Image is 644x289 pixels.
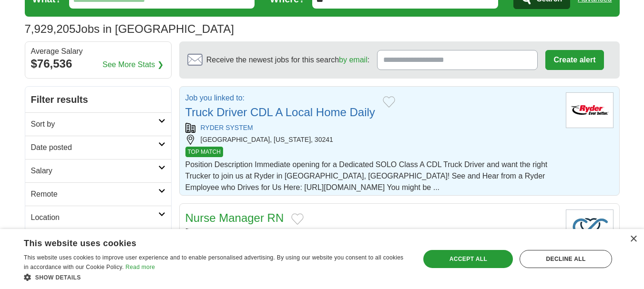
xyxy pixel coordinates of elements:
a: Salary [25,159,171,182]
span: This website uses cookies to improve user experience and to enable personalised advertising. By u... [24,254,403,270]
span: Show details [35,274,81,281]
span: 7,929,205 [25,20,76,38]
a: See More Stats ❯ [102,59,164,70]
a: RYDER SYSTEM [201,124,253,131]
a: Truck Driver CDL A Local Home Daily [185,106,375,119]
span: Position Description Immediate opening for a Dedicated SOLO Class A CDL Truck Driver and want the... [185,160,548,191]
span: TOP MATCH [185,147,223,157]
div: $76,536 [31,55,165,72]
a: Date posted [25,136,171,159]
button: Add to favorite jobs [383,96,395,108]
div: Close [630,236,637,243]
p: Job you linked to: [185,92,375,104]
a: Location [25,206,171,229]
div: [DEMOGRAPHIC_DATA] HOME AND REHAB CENTER [185,229,558,239]
div: Show details [24,272,409,282]
a: Sort by [25,112,171,136]
button: Add to favorite jobs [291,213,304,225]
img: Company logo [566,209,613,245]
h2: Sort by [31,119,158,130]
h2: Date posted [31,142,158,153]
h2: Location [31,212,158,223]
span: Receive the newest jobs for this search : [206,54,369,66]
h1: Jobs in [GEOGRAPHIC_DATA] [25,22,234,35]
button: Create alert [545,50,603,70]
h2: Filter results [25,87,171,112]
div: [GEOGRAPHIC_DATA], [US_STATE], 30241 [185,135,558,145]
div: Decline all [520,250,612,268]
div: Average Salary [31,48,165,55]
h2: Salary [31,165,158,177]
img: Ryder System logo [566,92,613,128]
a: Remote [25,182,171,206]
div: Accept all [423,250,513,268]
a: Read more, opens a new window [125,264,155,270]
div: This website uses cookies [24,235,385,249]
h2: Remote [31,189,158,200]
a: Nurse Manager RN [185,211,284,224]
a: by email [339,56,368,64]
